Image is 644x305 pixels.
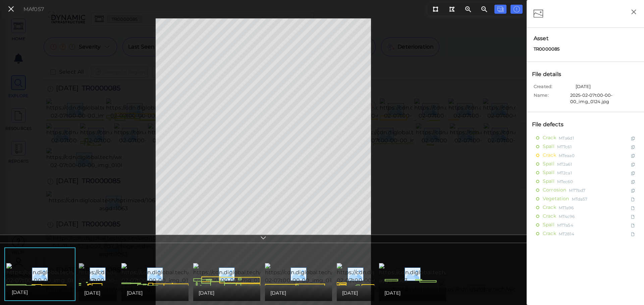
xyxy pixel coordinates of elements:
div: CrackMT2814 [530,229,641,238]
span: MTeaa0 [559,151,575,159]
span: 2025-02-07t00-00-00_img_0124.jpg [570,92,641,105]
div: CrackMTeaa0 [530,151,641,160]
span: [DATE] [84,289,100,297]
span: MT2814 [559,229,574,238]
span: MT2ca1 [557,168,572,177]
span: MTa6d1 [559,134,574,142]
span: MT7c61 [557,142,572,151]
span: MT1a96 [559,203,574,212]
span: Spall [543,168,554,177]
img: https://cdn.diglobal.tech/width210/1063/2025-02-07t00-00-00_img_0126.jpg?asgd=1063 [6,263,130,285]
span: MT2a61 [557,160,572,168]
div: SpallMTec60 [530,177,641,186]
span: [DATE] [576,83,591,92]
div: File details [530,69,570,80]
div: VegetationMTda57 [530,195,641,203]
span: Name: [534,92,569,101]
span: Spall [543,160,554,168]
span: MT7bd7 [569,186,585,194]
img: https://cdn.diglobal.tech/width210/1063/2025-02-07t00-00-00_img_0121.jpg?asgd=1063 [337,263,461,285]
div: CrackMT1a96 [530,203,641,212]
span: Spall [543,221,554,229]
span: TR0000085 [534,46,559,53]
span: MTda57 [572,195,588,203]
div: SpallMT7c61 [530,142,641,151]
span: [DATE] [199,289,215,297]
div: CrackMT4c96 [530,212,641,221]
img: https://cdn.diglobal.tech/width210/1063/2025-02-07t00-00-00_img_0127.jpg?asgd=1063 [265,263,389,285]
div: SpallMT2ca1 [530,168,641,177]
span: Asset [534,34,637,43]
span: [DATE] [342,289,358,297]
span: MTec60 [557,177,573,185]
img: https://cdn.diglobal.tech/width210/1063/img_4393.jpg?asgd=1063 [379,263,528,285]
span: Crack [543,203,556,212]
div: File defects [530,119,572,130]
div: SpallMT2a61 [530,160,641,168]
span: Vegetation [543,195,569,203]
span: Crack [543,212,556,220]
span: [DATE] [270,289,286,297]
span: Crack [543,229,556,238]
div: SpallMT7a54 [530,221,641,229]
span: Spall [543,177,554,185]
img: https://cdn.diglobal.tech/width210/1063/2025-02-07t00-00-00_img_0125.jpg?asgd=1063 [121,263,245,285]
img: https://cdn.diglobal.tech/width210/1063/2025-02-07t00-00-00_img_0122.jpg?asgd=1063 [79,263,203,285]
span: Created: [534,83,574,92]
span: MT4c96 [559,212,575,220]
span: Crack [543,134,556,142]
span: Crack [543,151,556,159]
span: [DATE] [384,289,400,297]
div: MAf057 [23,5,44,13]
div: CrackMTa6d1 [530,134,641,142]
span: [DATE] [127,289,143,297]
span: Corrosion [543,186,566,194]
span: [DATE] [12,288,28,296]
div: CorrosionMT7bd7 [530,186,641,195]
img: https://cdn.diglobal.tech/width210/1063/2025-02-07t00-00-00_img_0128.jpg?asgd=1063 [193,263,317,285]
span: Spall [543,142,554,151]
iframe: Chat [615,275,639,300]
span: MT7a54 [557,221,573,229]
